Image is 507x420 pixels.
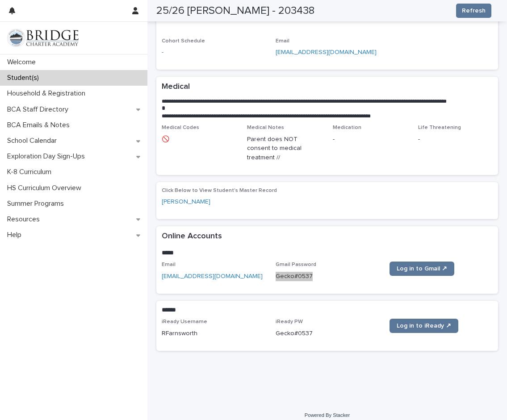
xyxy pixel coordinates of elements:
[162,232,222,241] h2: Online Accounts
[247,135,322,162] p: Parent does NOT consent to medical treatment //
[333,135,407,144] p: -
[4,168,59,176] p: K-8 Curriculum
[276,49,377,55] a: [EMAIL_ADDRESS][DOMAIN_NAME]
[418,135,493,144] p: -
[162,38,205,44] span: Cohort Schedule
[162,188,277,193] span: Click Below to View Student's Master Record
[276,38,289,44] span: Email
[4,137,64,145] p: School Calendar
[462,6,486,15] span: Refresh
[4,58,43,67] p: Welcome
[4,105,75,114] p: BCA Staff Directory
[4,200,71,208] p: Summer Programs
[4,74,46,82] p: Student(s)
[4,121,77,129] p: BCA Emails & Notes
[156,4,314,17] h2: 25/26 [PERSON_NAME] - 203438
[4,184,88,192] p: HS Curriculum Overview
[456,4,491,18] button: Refresh
[305,412,350,418] a: Powered By Stacker
[276,319,303,324] span: iReady PW
[390,319,458,333] a: Log in to iReady ↗
[247,125,284,130] span: Medical Notes
[276,329,379,338] p: Gecko#0537
[333,125,361,130] span: Medication
[418,125,461,130] span: Life Threatening
[397,323,451,329] span: Log in to iReady ↗
[276,262,316,267] span: Gmail Password
[4,231,29,239] p: Help
[4,89,92,98] p: Household & Registration
[4,152,92,161] p: Exploration Day Sign-Ups
[162,82,190,92] h2: Medical
[162,273,263,279] a: [EMAIL_ADDRESS][DOMAIN_NAME]
[397,266,447,272] span: Log in to Gmail ↗
[7,29,79,47] img: V1C1m3IdTEidaUdm9Hs0
[276,272,379,281] p: Gecko#0537
[162,125,199,130] span: Medical Codes
[162,262,176,267] span: Email
[162,197,210,207] a: [PERSON_NAME]
[390,262,454,276] a: Log in to Gmail ↗
[4,215,47,224] p: Resources
[162,319,207,324] span: iReady Username
[162,329,265,338] p: RFarnsworth
[162,135,236,144] p: 🚫
[162,48,163,57] a: -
